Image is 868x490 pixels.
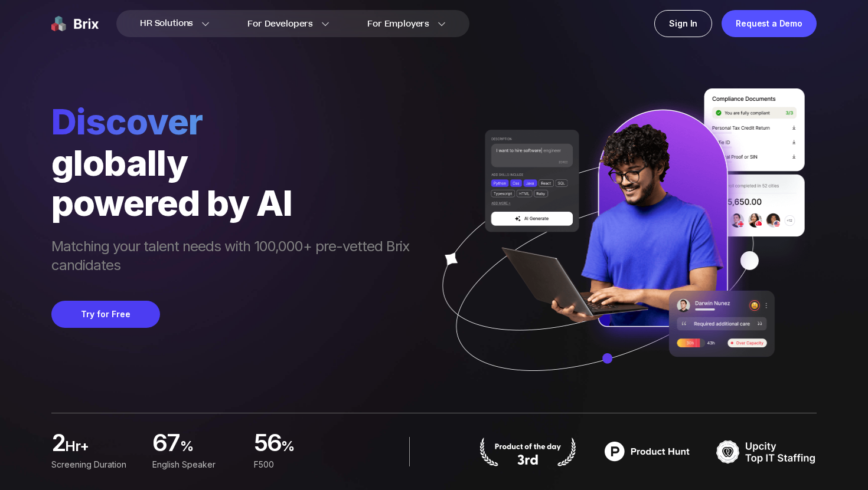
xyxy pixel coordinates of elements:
[140,14,193,33] span: HR Solutions
[597,437,697,466] img: product hunt badge
[722,10,817,37] a: Request a Demo
[421,88,817,406] img: ai generate
[180,437,240,461] span: %
[247,18,313,30] span: For Developers
[152,458,239,471] div: English Speaker
[281,437,341,461] span: %
[51,143,421,183] div: globally
[254,458,341,471] div: F500
[254,432,282,456] span: 56
[65,437,138,461] span: hr+
[654,10,712,37] a: Sign In
[51,100,421,143] span: Discover
[51,432,65,456] span: 2
[478,437,578,466] img: product hunt badge
[51,458,138,471] div: Screening duration
[51,183,421,223] div: powered by AI
[51,301,160,328] button: Try for Free
[152,432,180,456] span: 67
[716,437,817,466] img: TOP IT STAFFING
[51,237,421,277] span: Matching your talent needs with 100,000+ pre-vetted Brix candidates
[367,18,429,30] span: For Employers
